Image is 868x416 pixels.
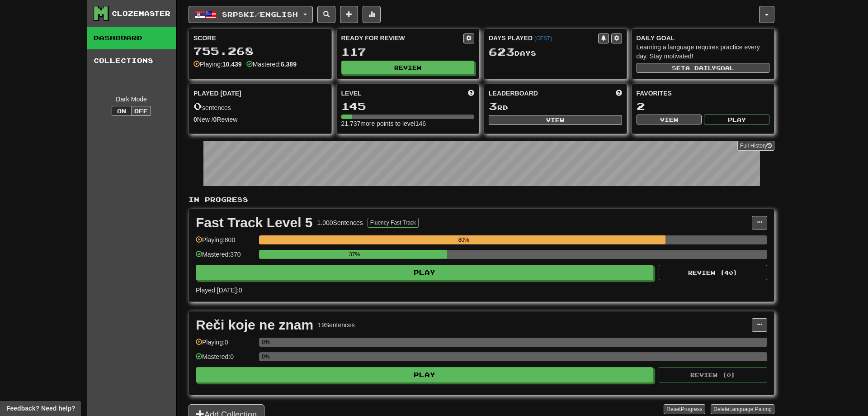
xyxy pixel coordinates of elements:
div: sentences [193,100,327,112]
div: 2 [637,100,770,112]
div: rd [489,100,622,112]
span: This week in points, UTC [616,89,622,98]
div: Reči koje ne znam [196,318,313,332]
div: Ready for Review [341,33,464,43]
span: Played [DATE] [193,89,241,98]
div: Mastered: 0 [196,352,255,367]
button: ResetProgress [664,404,705,414]
div: 80% [262,235,665,244]
a: Dashboard [87,27,176,49]
button: Srpski/English [189,6,313,23]
div: New / Review [193,115,327,124]
div: Fast Track Level 5 [196,216,313,230]
span: Score more points to level up [468,89,474,98]
span: Open feedback widget [6,404,75,413]
div: 755.268 [193,45,327,57]
span: a daily [685,65,716,71]
button: Play [196,367,653,383]
a: Full History [737,141,774,151]
button: Play [704,115,769,124]
div: Playing: 800 [196,235,255,250]
div: Clozemaster [112,9,170,18]
strong: 6.389 [281,61,297,68]
div: 19 Sentences [318,320,355,330]
div: Dark Mode [94,95,169,104]
button: On [112,106,132,116]
button: View [489,115,622,125]
a: Collections [87,49,176,72]
span: Srpski / English [222,10,298,18]
button: More stats [363,6,381,23]
strong: 0 [213,116,217,123]
div: Daily Goal [637,33,770,43]
div: Playing: 0 [196,338,255,353]
span: Progress [681,406,703,412]
div: Days Played [489,33,598,43]
button: Search sentences [317,6,335,23]
span: 623 [489,45,514,58]
button: Review (40) [659,265,767,280]
button: Off [131,106,151,116]
div: 21.737 more points to level 146 [341,119,475,128]
div: 1.000 Sentences [317,218,363,227]
div: Learning a language requires practice every day. Stay motivated! [637,43,770,61]
strong: 0 [193,116,197,123]
div: Day s [489,46,622,58]
div: 37% [262,250,447,259]
button: Seta dailygoal [637,63,770,73]
div: Playing: [193,60,242,69]
button: Play [196,265,653,280]
button: Review (0) [659,367,767,383]
button: Review [341,61,475,74]
span: 0 [193,100,202,112]
span: 3 [489,100,497,112]
div: 145 [341,100,475,112]
button: Fluency Fast Track [368,218,419,228]
a: (CEST) [534,35,552,42]
p: In Progress [189,195,774,204]
button: DeleteLanguage Pairing [711,404,774,414]
div: Favorites [637,89,770,98]
span: Leaderboard [489,89,538,98]
button: Add sentence to collection [340,6,358,23]
div: 117 [341,46,475,57]
span: Played [DATE]: 0 [196,287,242,294]
div: Mastered: 370 [196,250,255,265]
span: Language Pairing [729,406,772,412]
button: View [637,115,702,124]
span: Level [341,89,362,98]
div: Mastered: [246,60,297,69]
div: Score [193,33,327,43]
strong: 10.439 [222,61,242,68]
